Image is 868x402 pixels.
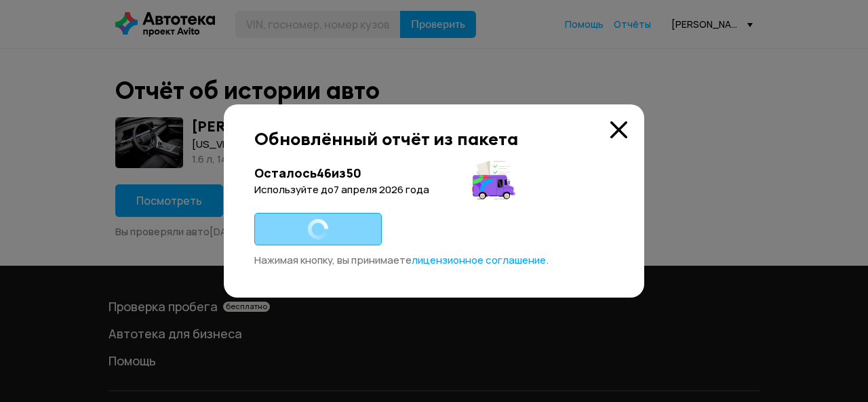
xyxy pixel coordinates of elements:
span: лицензионное соглашение [412,253,546,267]
div: Обновлённый отчёт из пакета [254,128,614,149]
div: Осталось 46 из 50 [254,165,614,182]
a: лицензионное соглашение [412,254,546,267]
div: Используйте до 7 апреля 2026 года [254,183,614,197]
span: Нажимая кнопку, вы принимаете . [254,253,549,267]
